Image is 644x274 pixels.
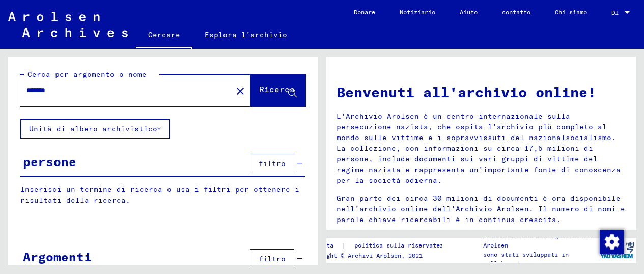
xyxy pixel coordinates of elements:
[598,237,636,263] img: yv_logo.png
[305,252,423,259] font: Copyright © Archivi Arolsen, 2021
[205,30,287,39] font: Esplora l'archivio
[346,240,463,251] a: politica sulla riservatezza
[599,229,624,254] div: Modifica consenso
[259,254,286,263] font: filtro
[250,154,294,173] button: filtro
[148,30,180,39] font: Cercare
[460,8,478,16] font: Aiuto
[342,241,346,250] font: |
[400,8,435,16] font: Notiziario
[20,119,170,139] button: Unità di albero archivistico
[354,241,451,249] font: politica sulla riservatezza
[29,124,157,133] font: Unità di albero archivistico
[250,75,305,106] button: Ricerca
[230,80,250,101] button: Chiaro
[259,159,286,168] font: filtro
[136,22,192,49] a: Cercare
[259,84,295,94] font: Ricerca
[27,70,147,79] font: Cerca per argomento o nome
[483,251,569,267] font: sono stati sviluppati in collaborazione con
[234,85,246,97] mat-icon: close
[23,154,76,169] font: persone
[250,249,294,268] button: filtro
[337,112,621,185] font: L'Archivio Arolsen è un centro internazionale sulla persecuzione nazista, che ospita l'archivio p...
[611,9,619,16] font: DI
[8,12,128,37] img: Arolsen_neg.svg
[600,230,624,254] img: Modifica consenso
[502,8,530,16] font: contatto
[20,185,299,205] font: Inserisci un termine di ricerca o usa i filtri per ottenere i risultati della ricerca.
[337,83,596,101] font: Benvenuti all'archivio online!
[23,249,92,264] font: Argomenti
[337,194,625,224] font: Gran parte dei circa 30 milioni di documenti è ora disponibile nell'archivio online dell'Archivio...
[555,8,587,16] font: Chi siamo
[354,8,375,16] font: Donare
[192,22,299,47] a: Esplora l'archivio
